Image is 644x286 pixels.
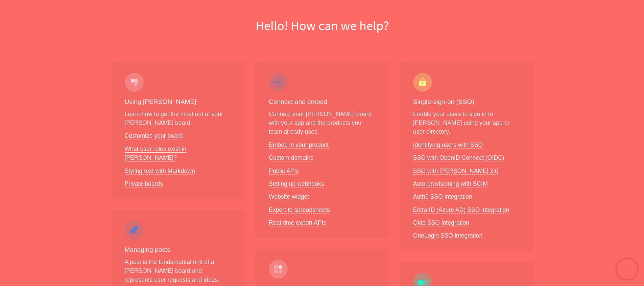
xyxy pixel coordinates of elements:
[413,110,520,136] p: Enable your users to sign in to [PERSON_NAME] using your app or user directory.
[269,193,309,200] a: Website widget
[125,245,231,255] h3: Managing posts
[269,141,329,149] a: Embed in your product
[269,219,326,226] a: Real-time export APIs
[413,154,504,161] a: SSO with OpenID Connect (OIDC)
[269,206,330,214] a: Export to spreadsheets
[125,132,183,139] a: Customize your board
[125,110,231,128] p: Learn how to get the most out of your [PERSON_NAME] board.
[413,206,509,214] a: Entra ID (Azure AD) SSO integration
[413,141,483,149] a: Identifying users with SSO
[125,180,163,188] a: Private boards
[269,168,299,175] a: Public APIs
[413,232,482,239] a: OneLogin SSO integration
[413,168,498,175] a: SSO with [PERSON_NAME] 2.0
[125,146,187,161] a: What user roles exist in [PERSON_NAME]?
[125,258,231,284] p: A post is the fundamental unit of a [PERSON_NAME] board and represents user requests and ideas.
[269,154,313,161] a: Custom domains
[413,219,469,226] a: Okta SSO integration
[125,97,231,107] h3: Using [PERSON_NAME]
[269,110,375,136] p: Connect your [PERSON_NAME] board with your app and the products your team already uses.
[5,17,639,35] h1: Hello! How can we help?
[269,97,375,107] h3: Connect and embed
[413,180,488,188] a: Auto-provisioning with SCIM
[413,193,472,200] a: Auth0 SSO integration
[413,97,520,107] h3: Single-sign-on (SSO)
[269,180,324,188] a: Setting up webhooks
[617,259,637,279] iframe: Chatra live chat
[125,168,195,175] a: Styling text with Markdown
